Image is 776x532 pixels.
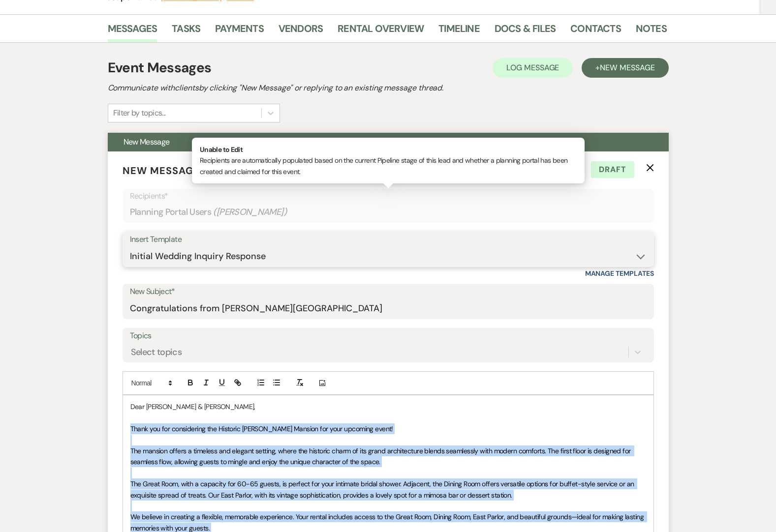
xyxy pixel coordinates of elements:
label: New Subject* [130,285,647,299]
p: Recipients* [130,190,647,203]
a: Vendors [279,21,323,42]
div: Insert Template [130,233,647,247]
a: Messages [108,21,157,42]
h1: Event Messages [108,58,212,78]
div: Planning Portal Users [130,203,647,222]
span: The Great Room, with a capacity for 60-65 guests, is perfect for your intimate bridal shower. Adj... [130,479,636,499]
span: ( [PERSON_NAME] ) [213,206,287,219]
label: Topics [130,329,647,343]
span: Draft [591,161,634,178]
a: Notes [636,21,667,42]
a: Timeline [438,21,480,42]
button: Log Message [493,58,573,78]
span: We believe in creating a flexible, memorable experience. Your rental includes access to the Great... [130,512,646,532]
a: Payments [215,21,264,42]
span: New Message [124,137,170,147]
p: Recipients are automatically populated based on the current Pipeline stage of this lead and wheth... [200,144,577,177]
p: Dear [PERSON_NAME] & [PERSON_NAME], [130,401,646,412]
div: Select topics [131,346,182,359]
span: New Message [123,164,200,177]
strong: Unable to Edit [200,145,243,154]
div: Filter by topics... [113,107,166,119]
span: The mansion offers a timeless and elegant setting, where the historic charm of its grand architec... [130,446,633,466]
a: Manage Templates [585,269,654,278]
button: +New Message [582,58,668,78]
span: New Message [600,62,654,73]
span: Log Message [506,62,559,73]
a: Rental Overview [338,21,424,42]
a: Tasks [172,21,200,42]
a: Contacts [570,21,621,42]
a: Docs & Files [495,21,556,42]
span: Thank you for considering the Historic [PERSON_NAME] Mansion for your upcoming event! [130,424,393,433]
h2: Communicate with clients by clicking "New Message" or replying to an existing message thread. [108,82,669,94]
